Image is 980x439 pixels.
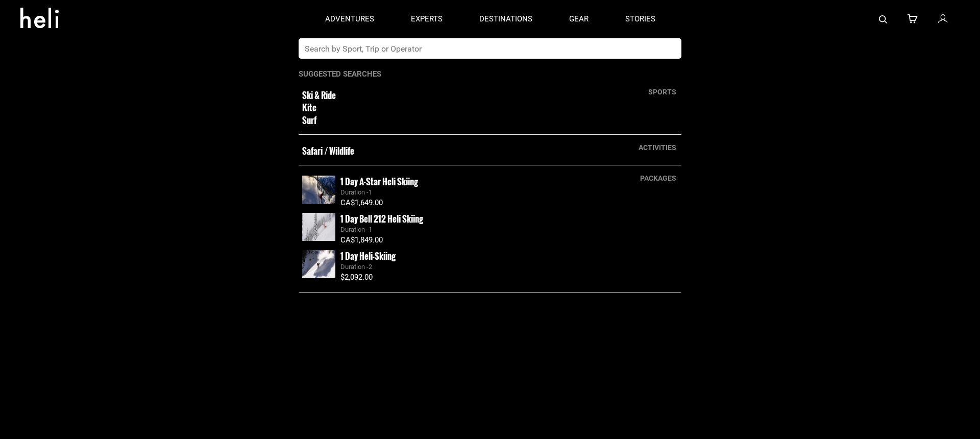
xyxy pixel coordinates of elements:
[411,14,443,25] p: experts
[340,262,678,272] div: Duration -
[340,225,678,235] div: Duration -
[340,212,423,225] small: 1 Day Bell 212 Heli Skiing
[302,114,603,127] small: Surf
[302,250,335,278] img: images
[299,69,681,80] p: Suggested Searches
[643,87,681,97] div: sports
[879,15,887,23] img: search-bar-icon.svg
[340,188,678,198] div: Duration -
[340,198,383,207] span: CA$1,649.00
[325,14,374,25] p: adventures
[633,142,681,153] div: activities
[369,188,372,196] span: 1
[302,102,603,114] small: Kite
[299,38,660,59] input: Search by Sport, Trip or Operator
[340,235,383,245] span: CA$1,849.00
[369,226,372,233] span: 1
[479,14,532,25] p: destinations
[302,213,335,241] img: images
[302,176,335,204] img: images
[302,145,603,157] small: Safari / Wildlife
[340,250,396,262] small: 1 Day Heli-Skiing
[635,173,681,183] div: packages
[340,175,418,188] small: 1 Day A-Star Heli Skiing
[302,89,603,102] small: Ski & Ride
[369,263,372,271] span: 2
[340,273,373,282] span: $2,092.00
